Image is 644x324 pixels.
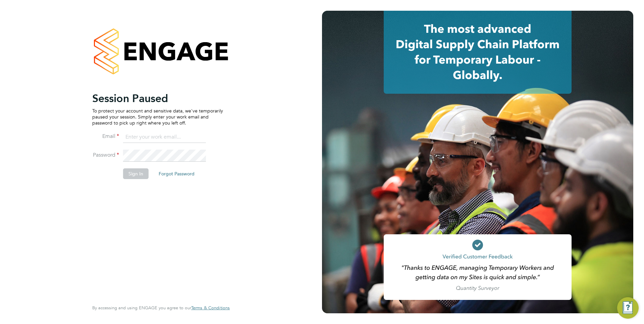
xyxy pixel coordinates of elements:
h2: Session Paused [92,92,223,105]
input: Enter your work email... [123,131,206,143]
label: Email [92,133,119,140]
button: Forgot Password [153,168,200,179]
button: Engage Resource Center [617,297,639,319]
label: Password [92,152,119,159]
span: By accessing and using ENGAGE you agree to our [92,305,230,311]
button: Sign In [123,168,149,179]
p: To protect your account and sensitive data, we've temporarily paused your session. Simply enter y... [92,108,223,126]
a: Terms & Conditions [191,305,230,311]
